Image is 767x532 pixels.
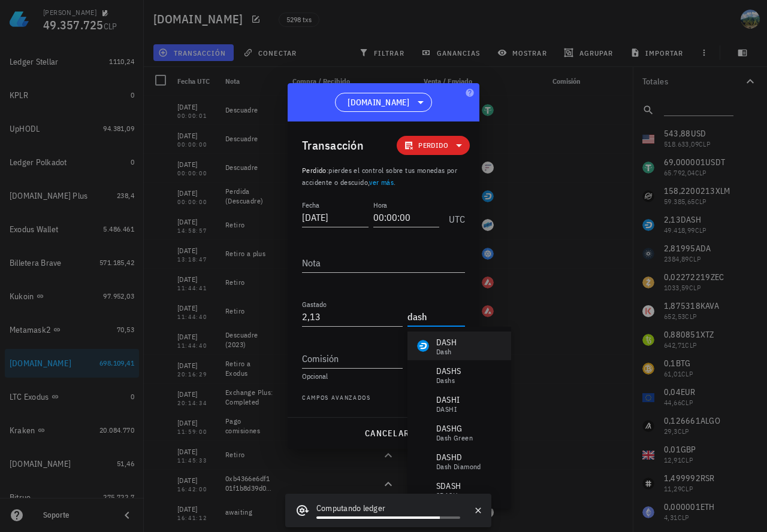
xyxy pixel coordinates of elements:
div: DASH-icon [417,340,429,352]
div: Computando ledger [316,502,460,516]
div: DASHD-icon [417,455,429,467]
p: : [302,165,465,189]
div: DASHD [436,451,481,463]
div: SDASH-icon [417,484,429,495]
div: sDASH [436,492,461,499]
div: DASHS [436,365,461,377]
div: DASHG [436,422,473,434]
div: DASHI [436,394,460,406]
label: Fecha [302,200,319,209]
div: Dash [436,348,457,355]
span: Campos avanzados [302,393,371,405]
input: Moneda [407,307,463,326]
div: SDASH [436,480,461,492]
div: UTC [444,200,465,230]
div: DASHS-icon [417,369,429,381]
div: Dashs [436,377,461,384]
div: Transacción [302,136,364,155]
div: DASHG-icon [417,426,429,438]
a: ver más [369,178,394,187]
span: cancelar [364,428,409,439]
div: Dash Diamond [436,463,481,470]
div: DASHI-icon [417,397,429,409]
div: Opcional [302,373,465,380]
span: pierdes el control sobre tus monedas por accidente o descuido, . [302,166,457,187]
div: Dash Green [436,434,473,442]
div: DASH [436,336,457,348]
label: Hora [373,200,387,209]
span: Perdido [302,166,327,175]
label: Gastado [302,300,327,309]
span: [DOMAIN_NAME] [348,96,409,108]
button: cancelar [360,422,414,444]
span: Perdido [418,139,448,151]
div: DASHI [436,406,460,413]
